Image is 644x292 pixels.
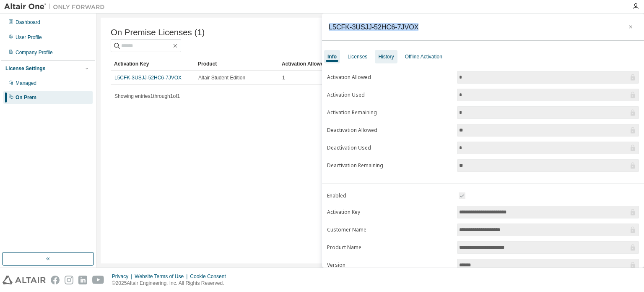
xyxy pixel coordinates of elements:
[114,93,180,99] span: Showing entries 1 through 1 of 1
[16,19,40,26] div: Dashboard
[65,276,73,284] img: instagram.svg
[3,276,46,284] img: altair_logo.svg
[112,273,135,280] div: Privacy
[198,57,275,71] div: Product
[327,162,452,169] label: Deactivation Remaining
[327,226,452,233] label: Customer Name
[329,24,418,30] div: L5CFK-3USJJ-52HC6-7JVOX
[16,94,36,101] div: On Prem
[327,74,452,81] label: Activation Allowed
[51,276,60,284] img: facebook.svg
[16,34,42,41] div: User Profile
[327,262,452,268] label: Version
[16,49,53,56] div: Company Profile
[327,145,452,151] label: Deactivation Used
[114,57,191,71] div: Activation Key
[16,80,36,87] div: Managed
[111,28,205,37] span: On Premise Licenses (1)
[5,65,45,72] div: License Settings
[327,209,452,216] label: Activation Key
[327,192,452,199] label: Enabled
[327,244,452,251] label: Product Name
[348,53,367,60] div: Licenses
[327,109,452,116] label: Activation Remaining
[378,53,394,60] div: History
[282,57,359,71] div: Activation Allowed
[327,92,452,98] label: Activation Used
[135,273,190,280] div: Website Terms of Use
[112,280,231,287] p: © 2025 Altair Engineering, Inc. All Rights Reserved.
[190,273,231,280] div: Cookie Consent
[78,276,87,284] img: linkedin.svg
[4,3,109,11] img: Altair One
[114,75,182,81] a: L5CFK-3USJJ-52HC6-7JVOX
[405,53,442,60] div: Offline Activation
[327,127,452,134] label: Deactivation Allowed
[282,74,285,81] span: 1
[327,53,337,60] div: Info
[92,276,104,284] img: youtube.svg
[198,74,245,81] span: Altair Student Edition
